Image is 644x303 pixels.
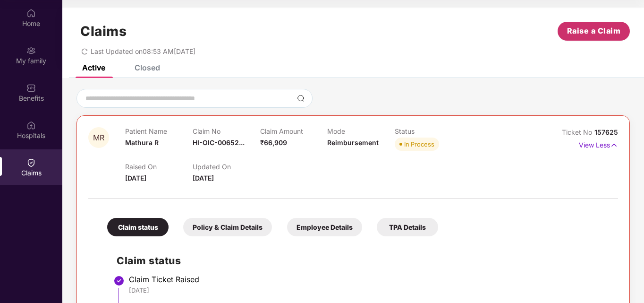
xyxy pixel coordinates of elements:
[579,138,618,150] p: View Less
[610,140,618,150] img: svg+xml;base64,PHN2ZyB4bWxucz0iaHR0cDovL3d3dy53My5vcmcvMjAwMC9zdmciIHdpZHRoPSIxNyIgaGVpZ2h0PSIxNy...
[107,218,169,236] div: Claim status
[81,47,88,55] span: redo
[562,128,594,136] span: Ticket No
[260,127,328,135] p: Claim Amount
[193,139,245,147] span: HI-OIC-00652...
[395,127,462,135] p: Status
[91,47,195,55] span: Last Updated on 08:53 AM[DATE]
[125,139,159,147] span: Mathura R
[125,163,193,171] p: Raised On
[567,25,621,37] span: Raise a Claim
[113,275,125,286] img: svg+xml;base64,PHN2ZyBpZD0iU3RlcC1Eb25lLTMyeDMyIiB4bWxucz0iaHR0cDovL3d3dy53My5vcmcvMjAwMC9zdmciIH...
[287,218,362,236] div: Employee Details
[327,127,395,135] p: Mode
[297,95,305,102] img: svg+xml;base64,PHN2ZyBpZD0iU2VhcmNoLTMyeDMyIiB4bWxucz0iaHR0cDovL3d3dy53My5vcmcvMjAwMC9zdmciIHdpZH...
[594,128,618,136] span: 157625
[117,253,609,268] h2: Claim status
[193,174,214,182] span: [DATE]
[129,286,609,294] div: [DATE]
[129,275,609,284] div: Claim Ticket Raised
[558,22,630,41] button: Raise a Claim
[26,46,36,55] img: svg+xml;base64,PHN2ZyB3aWR0aD0iMjAiIGhlaWdodD0iMjAiIHZpZXdCb3g9IjAgMCAyMCAyMCIgZmlsbD0ibm9uZSIgeG...
[26,83,36,93] img: svg+xml;base64,PHN2ZyBpZD0iQmVuZWZpdHMiIHhtbG5zPSJodHRwOi8vd3d3LnczLm9yZy8yMDAwL3N2ZyIgd2lkdGg9Ij...
[183,218,272,236] div: Policy & Claim Details
[193,163,260,171] p: Updated On
[93,134,104,142] span: MR
[80,23,127,39] h1: Claims
[135,63,160,72] div: Closed
[404,139,434,149] div: In Process
[193,127,260,135] p: Claim No
[82,63,105,72] div: Active
[26,158,36,167] img: svg+xml;base64,PHN2ZyBpZD0iQ2xhaW0iIHhtbG5zPSJodHRwOi8vd3d3LnczLm9yZy8yMDAwL3N2ZyIgd2lkdGg9IjIwIi...
[26,121,36,130] img: svg+xml;base64,PHN2ZyBpZD0iSG9zcGl0YWxzIiB4bWxucz0iaHR0cDovL3d3dy53My5vcmcvMjAwMC9zdmciIHdpZHRoPS...
[26,9,36,18] img: svg+xml;base64,PHN2ZyBpZD0iSG9tZSIgeG1sbnM9Imh0dHA6Ly93d3cudzMub3JnLzIwMDAvc3ZnIiB3aWR0aD0iMjAiIG...
[125,127,193,135] p: Patient Name
[125,174,146,182] span: [DATE]
[327,139,379,147] span: Reimbursement
[260,139,287,147] span: ₹66,909
[377,218,438,236] div: TPA Details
